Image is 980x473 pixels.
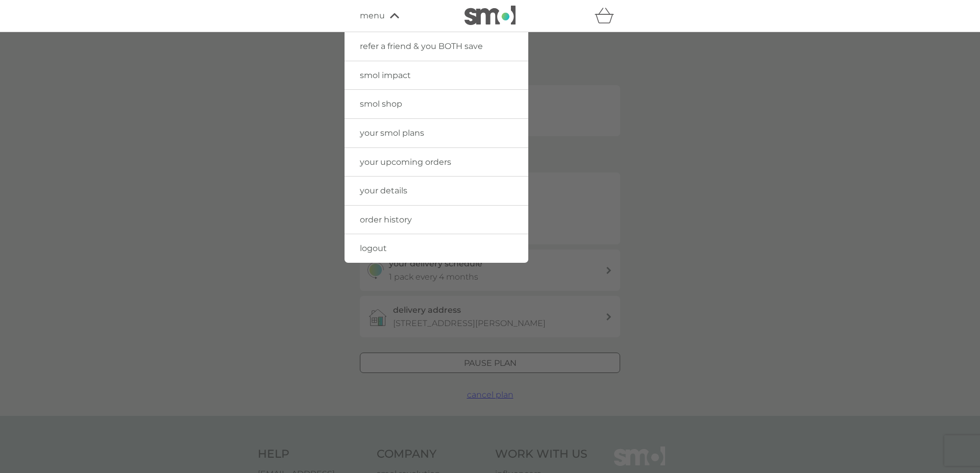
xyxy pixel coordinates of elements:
[345,177,528,205] a: your details
[360,215,412,225] span: order history
[464,6,516,25] img: smol
[345,32,528,61] a: refer a friend & you BOTH save
[345,234,528,263] a: logout
[360,128,424,138] span: your smol plans
[345,206,528,234] a: order history
[360,99,402,109] span: smol shop
[360,186,407,195] span: your details
[345,119,528,147] a: your smol plans
[345,90,528,118] a: smol shop
[360,41,483,51] span: refer a friend & you BOTH save
[360,243,387,253] span: logout
[595,6,620,26] div: basket
[360,157,451,167] span: your upcoming orders
[345,61,528,90] a: smol impact
[360,70,411,80] span: smol impact
[345,148,528,177] a: your upcoming orders
[360,9,385,22] span: menu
